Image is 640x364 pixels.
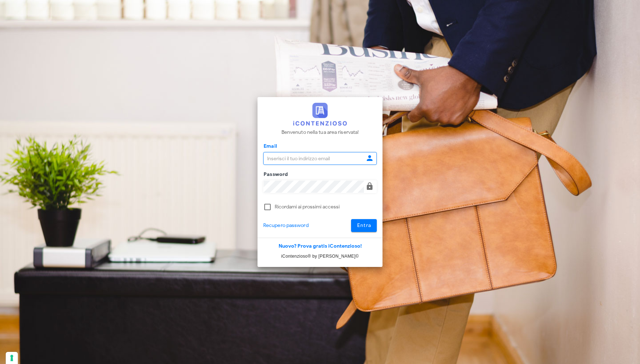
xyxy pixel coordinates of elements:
[261,171,288,178] label: Password
[264,152,364,165] input: Inserisci il tuo indirizzo email
[281,128,359,136] p: Benvenuto nella tua area riservata!
[275,203,377,211] label: Ricordami ai prossimi accessi
[357,222,371,228] span: Entra
[261,143,277,150] label: Email
[257,253,382,260] p: iContenzioso® by [PERSON_NAME]©
[6,352,18,364] button: Le tue preferenze relative al consenso per le tecnologie di tracciamento
[351,219,377,232] button: Entra
[263,222,309,229] a: Recupero password
[279,243,362,249] a: Nuovo? Prova gratis iContenzioso!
